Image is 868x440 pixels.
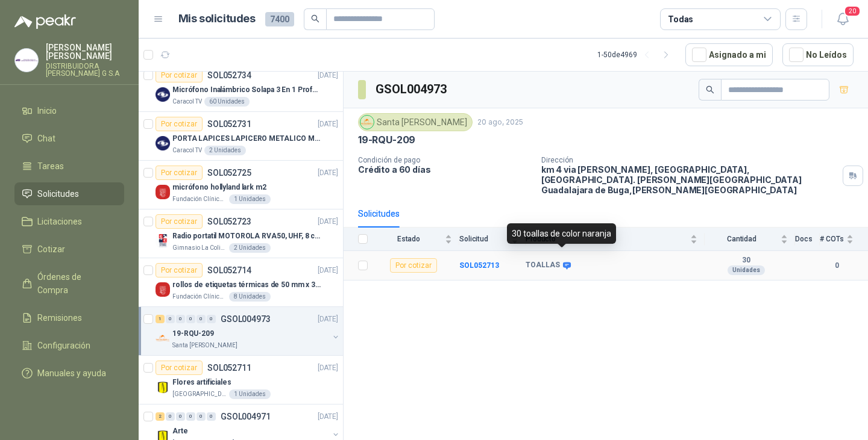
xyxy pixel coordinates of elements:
[197,315,206,323] div: 0
[204,146,246,155] div: 2 Unidades
[197,412,206,421] div: 0
[156,412,165,421] div: 2
[207,315,216,323] div: 0
[318,314,338,325] p: [DATE]
[705,228,795,251] th: Cantidad
[14,210,124,233] a: Licitaciones
[139,209,343,258] a: Por cotizarSOL052723[DATE] Company LogoRadio portatil MOTOROLA RVA50, UHF, 8 canales, 500MWGimnas...
[37,311,82,324] span: Remisiones
[229,389,271,399] div: 1 Unidades
[459,261,499,270] b: SOL052713
[14,306,124,329] a: Remisiones
[166,412,175,421] div: 0
[14,182,124,205] a: Solicitudes
[172,146,202,155] p: Caracol TV
[156,185,170,199] img: Company Logo
[229,243,271,253] div: 2 Unidades
[37,160,64,173] span: Tareas
[139,258,343,307] a: Por cotizarSOL052714[DATE] Company Logorollos de etiquetas térmicas de 50 mm x 30 mmFundación Clí...
[139,356,343,404] a: Por cotizarSOL052711[DATE] Company LogoFlores artificiales[GEOGRAPHIC_DATA]1 Unidades
[728,265,765,275] div: Unidades
[832,8,854,30] button: 20
[229,292,271,302] div: 8 Unidades
[311,14,319,23] span: search
[318,119,338,130] p: [DATE]
[14,334,124,357] a: Configuración
[207,120,251,128] p: SOL052731
[318,362,338,374] p: [DATE]
[526,261,560,270] b: TOALLAS
[139,161,343,209] a: Por cotizarSOL052725[DATE] Company Logomicrófono hollyland lark m2Fundación Clínica Shaio1 Unidades
[172,84,322,96] p: Micrófono Inalámbrico Solapa 3 En 1 Profesional F11-2 X2
[156,263,203,277] div: Por cotizar
[172,231,322,242] p: Radio portatil MOTOROLA RVA50, UHF, 8 canales, 500MW
[46,43,124,60] p: [PERSON_NAME] [PERSON_NAME]
[172,279,322,291] p: rollos de etiquetas térmicas de 50 mm x 30 mm
[375,228,459,251] th: Estado
[207,266,251,274] p: SOL052714
[706,85,714,94] span: search
[172,389,227,399] p: [GEOGRAPHIC_DATA]
[176,412,185,421] div: 0
[207,217,251,226] p: SOL052723
[541,156,838,164] p: Dirección
[15,49,38,72] img: Company Logo
[207,412,216,421] div: 0
[204,97,250,107] div: 60 Unidades
[139,112,343,161] a: Por cotizarSOL052731[DATE] Company LogoPORTA LAPICES LAPICERO METALICO MALLA. IGUALES A LOS DEL L...
[46,63,124,77] p: DISTRIBUIDORA [PERSON_NAME] G S.A
[318,167,338,179] p: [DATE]
[14,362,124,385] a: Manuales y ayuda
[172,97,202,107] p: Caracol TV
[668,13,693,26] div: Todas
[358,113,473,131] div: Santa [PERSON_NAME]
[207,364,251,372] p: SOL052711
[156,312,341,350] a: 1 0 0 0 0 0 GSOL004973[DATE] Company Logo19-RQU-209Santa [PERSON_NAME]
[172,377,231,388] p: Flores artificiales
[186,412,195,421] div: 0
[172,243,227,253] p: Gimnasio La Colina
[37,270,113,297] span: Órdenes de Compra
[844,5,861,17] span: 20
[820,228,868,251] th: # COTs
[156,380,170,394] img: Company Logo
[14,155,124,178] a: Tareas
[221,412,271,421] p: GSOL004971
[229,194,271,204] div: 1 Unidades
[265,12,294,26] span: 7400
[14,238,124,261] a: Cotizar
[156,117,203,131] div: Por cotizar
[172,182,266,193] p: micrófono hollyland lark m2
[318,216,338,228] p: [DATE]
[37,187,79,200] span: Solicitudes
[358,156,532,164] p: Condición de pago
[156,214,203,229] div: Por cotizar
[14,127,124,150] a: Chat
[186,315,195,323] div: 0
[820,235,844,243] span: # COTs
[358,207,400,220] div: Solicitudes
[375,235,442,243] span: Estado
[37,132,55,145] span: Chat
[156,331,170,345] img: Company Logo
[14,265,124,302] a: Órdenes de Compra
[782,43,854,66] button: No Leídos
[172,133,322,144] p: PORTA LAPICES LAPICERO METALICO MALLA. IGUALES A LOS DEL LIK ADJUNTO
[156,68,203,82] div: Por cotizar
[207,71,251,79] p: SOL052734
[37,215,82,228] span: Licitaciones
[156,166,203,180] div: Por cotizar
[507,223,616,244] div: 30 toallas de color naranja
[221,315,271,323] p: GSOL004973
[541,164,838,195] p: km 4 via [PERSON_NAME], [GEOGRAPHIC_DATA], [GEOGRAPHIC_DATA]. [PERSON_NAME][GEOGRAPHIC_DATA] Guad...
[172,426,188,437] p: Arte
[318,411,338,423] p: [DATE]
[172,341,237,350] p: Santa [PERSON_NAME]
[37,367,106,380] span: Manuales y ayuda
[37,243,65,256] span: Cotizar
[156,361,203,375] div: Por cotizar
[459,228,526,251] th: Solicitud
[820,260,854,271] b: 0
[376,80,448,99] h3: GSOL004973
[705,235,778,243] span: Cantidad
